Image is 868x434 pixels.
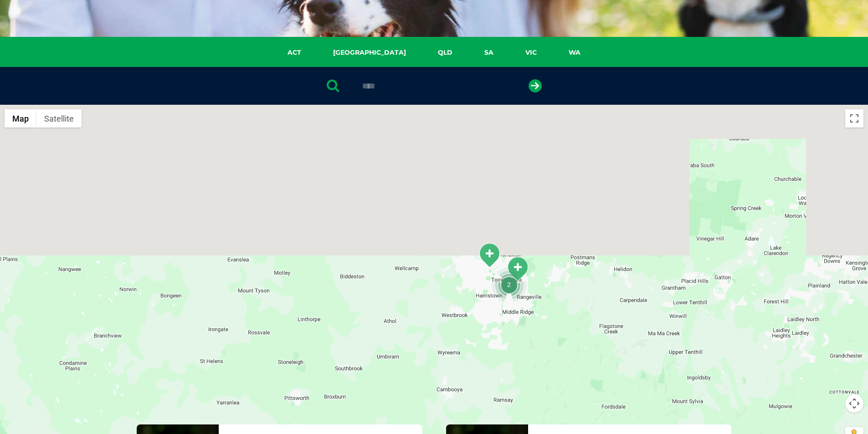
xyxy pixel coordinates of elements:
div: Wilsonton [478,243,501,268]
a: VIC [509,47,553,58]
a: [GEOGRAPHIC_DATA] [317,47,422,58]
button: Search [850,41,859,51]
button: Toggle fullscreen view [845,109,863,128]
button: Show street map [5,109,36,128]
a: QLD [422,47,468,58]
a: SA [468,47,509,58]
div: Eastwood House [506,256,529,281]
button: Show satellite imagery [36,109,82,128]
button: Map camera controls [845,394,863,413]
a: WA [553,47,596,58]
a: ACT [272,47,317,58]
div: 2 [492,267,526,302]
